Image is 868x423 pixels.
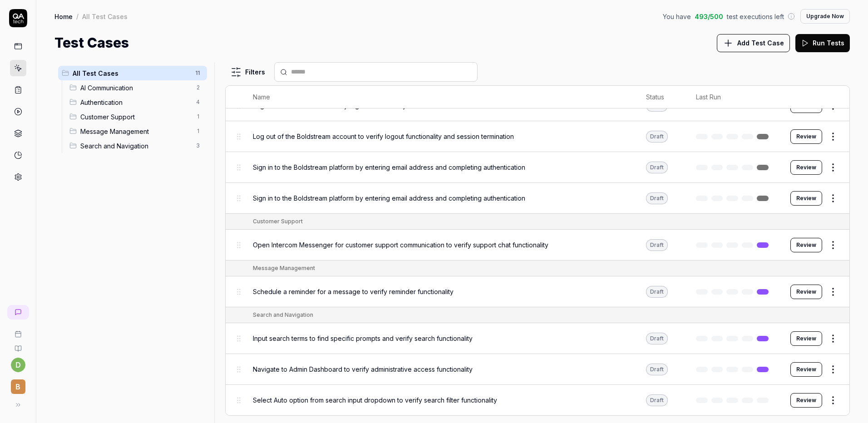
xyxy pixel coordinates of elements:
span: Authentication [80,98,191,107]
span: Sign in to the Boldstream platform by entering email address and completing authentication [253,162,525,172]
th: Last Run [687,86,781,108]
span: All Test Cases [73,69,190,78]
span: Add Test Case [737,38,784,48]
div: Drag to reorderAuthentication4 [66,95,207,109]
button: Add Test Case [717,34,790,52]
span: 3 [192,140,203,151]
div: Draft [646,192,668,204]
button: Review [790,129,822,144]
tr: Sign in to the Boldstream platform by entering email address and completing authenticationDraftRe... [226,183,849,214]
tr: Open Intercom Messenger for customer support communication to verify support chat functionalityDr... [226,230,849,261]
button: Review [790,362,822,377]
span: Navigate to Admin Dashboard to verify administrative access functionality [253,364,473,374]
th: Name [244,86,637,108]
div: Message Management [253,264,315,272]
button: Review [790,331,822,346]
span: test executions left [727,12,784,21]
span: 2 [192,82,203,93]
span: 1 [192,111,203,122]
button: Review [790,238,822,252]
span: B [11,379,25,394]
div: Draft [646,131,668,143]
th: Status [637,86,687,108]
div: Drag to reorderCustomer Support1 [66,109,207,124]
div: Drag to reorderSearch and Navigation3 [66,138,207,153]
tr: Input search terms to find specific prompts and verify search functionalityDraftReview [226,323,849,354]
button: Review [790,191,822,206]
tr: Schedule a reminder for a message to verify reminder functionalityDraftReview [226,276,849,307]
span: Customer Support [80,112,191,122]
button: B [4,372,32,396]
button: Review [790,160,822,175]
a: Home [54,12,73,21]
div: / [76,12,79,21]
button: Filters [225,63,271,81]
span: Schedule a reminder for a message to verify reminder functionality [253,287,454,296]
span: 493 / 500 [695,12,723,21]
div: Draft [646,239,668,251]
div: Drag to reorderMessage Management1 [66,124,207,138]
div: Draft [646,333,668,344]
span: 4 [192,97,203,108]
div: Draft [646,286,668,298]
h1: Test Cases [54,33,129,53]
div: Customer Support [253,217,303,226]
button: Run Tests [795,34,850,52]
span: Sign in to the Boldstream platform by entering email address and completing authentication [253,193,525,203]
div: Drag to reorderAI Communication2 [66,80,207,95]
span: Select Auto option from search input dropdown to verify search filter functionality [253,395,497,405]
tr: Navigate to Admin Dashboard to verify administrative access functionalityDraftReview [226,354,849,385]
button: Review [790,285,822,299]
a: New conversation [7,305,29,320]
span: Search and Navigation [80,141,191,151]
tr: Select Auto option from search input dropdown to verify search filter functionalityDraftReview [226,385,849,415]
div: Draft [646,364,668,375]
div: All Test Cases [82,12,128,21]
button: Upgrade Now [800,9,850,24]
span: 1 [192,126,203,137]
div: Draft [646,394,668,406]
tr: Sign in to the Boldstream platform by entering email address and completing authenticationDraftRe... [226,152,849,183]
span: Message Management [80,127,191,136]
span: AI Communication [80,83,191,93]
span: 11 [192,68,203,79]
div: Draft [646,162,668,173]
button: d [11,358,25,372]
button: Review [790,393,822,408]
span: Input search terms to find specific prompts and verify search functionality [253,334,473,343]
span: Open Intercom Messenger for customer support communication to verify support chat functionality [253,240,548,250]
span: You have [663,12,691,21]
div: Search and Navigation [253,311,313,319]
a: Documentation [4,338,32,352]
tr: Log out of the Boldstream account to verify logout functionality and session terminationDraftReview [226,121,849,152]
a: Book a call with us [4,323,32,338]
span: Log out of the Boldstream account to verify logout functionality and session termination [253,132,514,141]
